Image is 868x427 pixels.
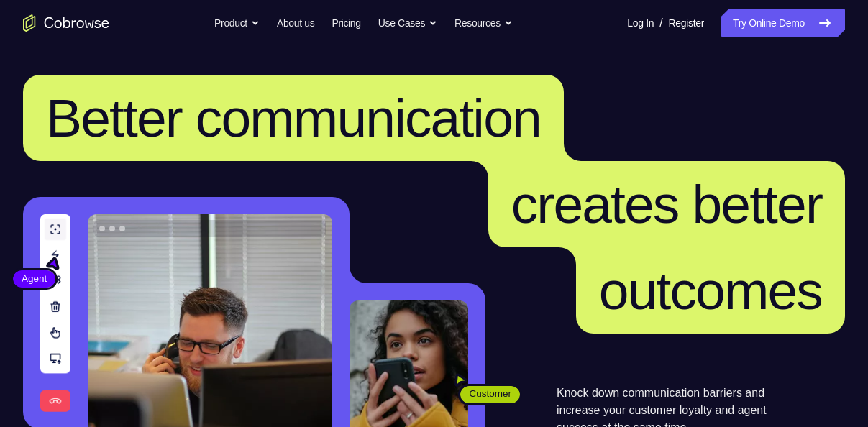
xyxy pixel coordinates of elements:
[511,174,822,234] span: creates better
[378,9,437,37] button: Use Cases
[23,14,109,32] a: Go to the home page
[627,9,654,37] a: Log In
[214,9,260,37] button: Product
[721,9,845,37] a: Try Online Demo
[599,260,822,321] span: outcomes
[454,9,513,37] button: Resources
[669,9,704,37] a: Register
[659,14,662,32] span: /
[332,9,360,37] a: Pricing
[277,9,314,37] a: About us
[46,88,541,148] span: Better communication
